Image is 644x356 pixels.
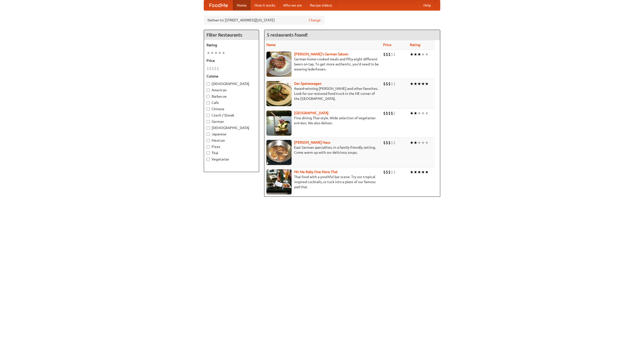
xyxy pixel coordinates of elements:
input: Vegetarian [207,158,210,161]
label: American [207,88,256,93]
h4: Filter Restaurants [204,30,259,40]
li: ★ [425,140,429,145]
li: $ [391,169,393,175]
li: ★ [425,52,429,57]
label: Thai [207,150,256,155]
input: Chinese [207,107,210,111]
li: ★ [410,140,414,145]
li: $ [388,52,391,57]
li: $ [386,140,388,145]
label: Pizza [207,144,256,149]
a: Hit Me Baby One More Thai [294,170,338,174]
label: Japanese [207,132,256,137]
p: Fine dining Thai-style. Wide selection of vegetarian entrées. We also deliver. [266,115,379,126]
li: $ [386,81,388,87]
a: Help [419,0,435,10]
li: ★ [421,81,425,87]
li: ★ [414,140,417,145]
label: Mexican [207,138,256,143]
li: $ [388,169,391,175]
div: Deliver to: [STREET_ADDRESS][US_STATE] [204,16,325,25]
li: $ [393,81,396,87]
input: Czech / Slovak [207,114,210,117]
a: Change [309,18,321,23]
ng-pluralize: 5 restaurants found! [267,32,308,37]
input: Pizza [207,145,210,148]
a: Name [266,43,276,47]
a: Price [383,43,391,47]
li: $ [207,66,209,71]
img: satay.jpg [266,110,292,136]
li: $ [386,169,388,175]
li: $ [209,66,212,71]
li: ★ [410,81,414,87]
li: $ [391,110,393,116]
input: American [207,89,210,92]
b: [PERSON_NAME]'s German Saloon [294,52,348,56]
li: $ [383,52,386,57]
li: ★ [421,52,425,57]
a: [PERSON_NAME] Haus [294,140,330,144]
input: Japanese [207,133,210,136]
li: ★ [414,52,417,57]
li: $ [217,66,219,71]
h5: Rating [207,43,256,48]
label: Chinese [207,106,256,111]
li: ★ [421,169,425,175]
img: kohlhaus.jpg [266,140,292,165]
li: $ [388,140,391,145]
li: $ [386,52,388,57]
li: ★ [410,110,414,116]
li: $ [383,140,386,145]
a: Home [233,0,251,10]
input: [DEMOGRAPHIC_DATA] [207,82,210,86]
img: babythai.jpg [266,169,292,194]
label: [DEMOGRAPHIC_DATA] [207,125,256,130]
a: [GEOGRAPHIC_DATA] [294,111,329,115]
li: ★ [425,81,429,87]
li: $ [383,81,386,87]
img: esthers.jpg [266,52,292,77]
p: East German specialties, in a family-friendly setting. Come warm up with our delicious soups. [266,145,379,155]
a: Der Speisewagen [294,82,321,86]
li: ★ [414,169,417,175]
li: ★ [410,169,414,175]
a: Rating [410,43,420,47]
li: ★ [417,110,421,116]
li: ★ [414,81,417,87]
li: $ [214,66,217,71]
a: Who we are [279,0,306,10]
li: ★ [417,169,421,175]
li: $ [388,81,391,87]
li: ★ [421,140,425,145]
li: ★ [410,52,414,57]
img: speisewagen.jpg [266,81,292,106]
li: $ [383,110,386,116]
li: ★ [207,50,210,56]
a: How it works [251,0,279,10]
h5: Cuisine [207,74,256,79]
label: [DEMOGRAPHIC_DATA] [207,81,256,86]
li: $ [393,52,396,57]
li: $ [393,169,396,175]
p: Award-winning [PERSON_NAME] and other favorites. Look for our restored food truck in the NE corne... [266,86,379,101]
h5: Price [207,58,256,63]
li: ★ [417,140,421,145]
p: German home-cooked meals and fifty-eight different beers on tap. To get more authentic, you'd nee... [266,57,379,72]
li: ★ [218,50,222,56]
li: $ [391,140,393,145]
p: Thai food with a youthful bar scene. Try our tropical inspired cocktails, or tuck into a plate of... [266,174,379,189]
label: German [207,119,256,124]
input: Cafe [207,101,210,104]
label: Vegetarian [207,157,256,162]
li: ★ [417,81,421,87]
input: Mexican [207,139,210,142]
a: FoodMe [204,0,233,10]
input: Barbecue [207,95,210,98]
li: $ [388,110,391,116]
li: $ [391,81,393,87]
li: $ [391,52,393,57]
